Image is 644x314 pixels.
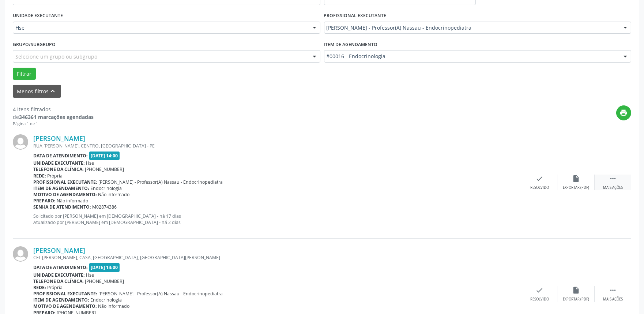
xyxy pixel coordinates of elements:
[89,263,120,272] span: [DATE] 14:00
[33,264,88,270] b: Data de atendimento:
[33,198,56,204] b: Preparo:
[327,24,617,31] span: [PERSON_NAME] - Professor(A) Nassau - Endocrinopediatra
[93,204,117,210] span: M02874386
[33,166,84,172] b: Telefone da clínica:
[13,113,94,121] div: de
[609,286,617,294] i: 
[33,213,521,225] p: Solicitado por [PERSON_NAME] em [DEMOGRAPHIC_DATA] - há 17 dias Atualizado por [PERSON_NAME] em [...
[616,105,631,120] button: print
[33,160,85,166] b: Unidade executante:
[89,152,120,160] span: [DATE] 14:00
[19,113,94,120] strong: 346361 marcações agendadas
[603,297,623,302] div: Mais ações
[327,53,617,60] span: #00016 - Endocrinologia
[572,175,580,183] i: insert_drive_file
[33,143,521,149] div: RUA [PERSON_NAME], CENTRO, [GEOGRAPHIC_DATA] - PE
[536,286,544,294] i: check
[33,185,89,191] b: Item de agendamento:
[13,85,61,98] button: Menos filtroskeyboard_arrow_up
[85,166,124,172] span: [PHONE_NUMBER]
[48,173,63,179] span: Própria
[91,185,122,191] span: Endocrinologia
[57,198,88,204] span: Não informado
[13,68,36,80] button: Filtrar
[13,134,28,150] img: img
[85,278,124,284] span: [PHONE_NUMBER]
[603,185,623,190] div: Mais ações
[15,53,97,60] span: Selecione um grupo ou subgrupo
[536,175,544,183] i: check
[48,284,63,291] span: Própria
[530,185,549,190] div: Resolvido
[91,297,122,303] span: Endocrinologia
[13,39,56,50] label: Grupo/Subgrupo
[33,153,88,159] b: Data de atendimento:
[99,179,223,185] span: [PERSON_NAME] - Professor(A) Nassau - Endocrinopediatra
[15,24,305,31] span: Hse
[33,173,46,179] b: Rede:
[49,87,57,95] i: keyboard_arrow_up
[563,297,590,302] div: Exportar (PDF)
[99,291,223,297] span: [PERSON_NAME] - Professor(A) Nassau - Endocrinopediatra
[33,272,85,278] b: Unidade executante:
[13,246,28,262] img: img
[86,272,94,278] span: Hse
[609,175,617,183] i: 
[33,303,97,309] b: Motivo de agendamento:
[324,10,387,22] label: PROFISSIONAL EXECUTANTE
[33,278,84,284] b: Telefone da clínica:
[13,121,94,127] div: Página 1 de 1
[33,291,97,297] b: Profissional executante:
[563,185,590,190] div: Exportar (PDF)
[33,246,85,254] a: [PERSON_NAME]
[324,39,378,50] label: Item de agendamento
[33,179,97,185] b: Profissional executante:
[13,10,63,22] label: UNIDADE EXECUTANTE
[98,303,130,309] span: Não informado
[33,134,85,142] a: [PERSON_NAME]
[98,191,130,198] span: Não informado
[572,286,580,294] i: insert_drive_file
[33,284,46,291] b: Rede:
[33,204,91,210] b: Senha de atendimento:
[620,109,628,117] i: print
[13,105,94,113] div: 4 itens filtrados
[86,160,94,166] span: Hse
[530,297,549,302] div: Resolvido
[33,191,97,198] b: Motivo de agendamento:
[33,254,521,261] div: CEL [PERSON_NAME], CASA, [GEOGRAPHIC_DATA], [GEOGRAPHIC_DATA][PERSON_NAME]
[33,297,89,303] b: Item de agendamento:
